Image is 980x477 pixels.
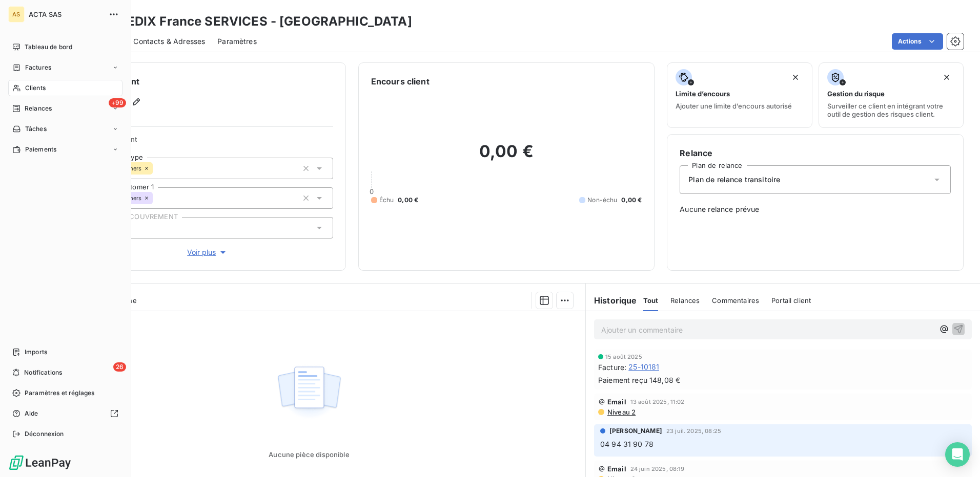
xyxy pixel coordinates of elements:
[25,42,72,52] span: Tableau de bord
[587,196,617,205] span: Non-échu
[667,62,812,128] button: Limite d’encoursAjouter une limite d’encours autorisé
[8,39,122,55] a: Tableau de bord
[8,80,122,96] a: Clients
[680,147,951,159] h6: Relance
[398,196,418,205] span: 0,00 €
[676,102,792,110] span: Ajouter une limite d’encours autorisé
[8,141,122,158] a: Paiements
[25,409,38,418] span: Aide
[607,398,626,406] span: Email
[371,75,430,88] h6: Encours client
[676,90,730,98] span: Limite d’encours
[666,428,721,434] span: 23 juil. 2025, 08:25
[8,344,122,360] a: Imports
[643,296,659,305] span: Tout
[269,450,349,459] span: Aucune pièce disponible
[371,141,642,172] h2: 0,00 €
[892,33,943,50] button: Actions
[8,100,122,117] a: +99Relances
[598,362,626,373] span: Facture :
[83,247,333,258] button: Voir plus
[25,388,94,398] span: Paramètres et réglages
[25,104,52,113] span: Relances
[606,408,636,416] span: Niveau 2
[8,405,122,422] a: Aide
[600,440,654,448] span: 04 94 31 90 78
[25,145,56,154] span: Paiements
[605,354,642,360] span: 15 août 2025
[8,454,72,471] img: Logo LeanPay
[113,362,126,372] span: 26
[771,296,811,305] span: Portail client
[25,83,46,93] span: Clients
[25,429,64,439] span: Déconnexion
[370,187,374,196] span: 0
[8,59,122,76] a: Factures
[62,75,333,88] h6: Informations client
[819,62,964,128] button: Gestion du risqueSurveiller ce client en intégrant votre outil de gestion des risques client.
[153,193,161,203] input: Ajouter une valeur
[628,362,659,372] span: 25-10181
[133,36,205,47] span: Contacts & Adresses
[187,247,228,257] span: Voir plus
[109,98,126,107] span: +99
[609,426,662,436] span: [PERSON_NAME]
[688,175,780,185] span: Plan de relance transitoire
[607,465,626,473] span: Email
[153,164,161,173] input: Ajouter une valeur
[630,466,685,472] span: 24 juin 2025, 08:19
[8,6,25,23] div: AS
[90,12,412,31] h3: SONNEDIX France SERVICES - [GEOGRAPHIC_DATA]
[8,385,122,401] a: Paramètres et réglages
[712,296,759,305] span: Commentaires
[827,102,955,118] span: Surveiller ce client en intégrant votre outil de gestion des risques client.
[598,375,647,385] span: Paiement reçu
[379,196,394,205] span: Échu
[670,296,700,305] span: Relances
[621,196,642,205] span: 0,00 €
[83,135,333,149] span: Propriétés Client
[630,399,685,405] span: 13 août 2025, 11:02
[276,361,342,424] img: Empty state
[649,375,680,385] span: 148,08 €
[217,36,257,47] span: Paramètres
[29,10,103,18] span: ACTA SAS
[945,442,970,467] div: Open Intercom Messenger
[827,90,885,98] span: Gestion du risque
[24,368,62,377] span: Notifications
[680,204,951,214] span: Aucune relance prévue
[8,121,122,137] a: Tâches
[25,63,51,72] span: Factures
[25,348,47,357] span: Imports
[25,124,47,134] span: Tâches
[586,294,637,307] h6: Historique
